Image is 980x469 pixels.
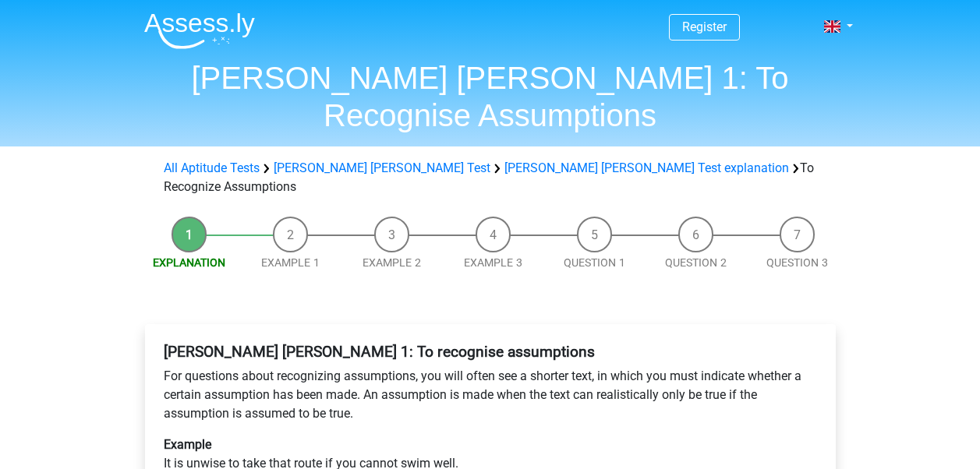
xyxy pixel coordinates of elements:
a: Explanation [153,256,225,269]
b: Example [164,437,211,452]
a: Register [682,19,727,34]
a: Example 2 [363,256,421,269]
a: Question 1 [564,256,625,269]
a: Example 1 [261,256,320,269]
p: For questions about recognizing assumptions, you will often see a shorter text, in which you must... [164,367,817,423]
a: All Aptitude Tests [164,160,260,175]
b: [PERSON_NAME] [PERSON_NAME] 1: To recognise assumptions [164,343,595,361]
a: [PERSON_NAME] [PERSON_NAME] Test [274,160,490,175]
a: Question 2 [665,256,727,269]
a: Question 3 [766,256,828,269]
a: [PERSON_NAME] [PERSON_NAME] Test explanation [504,160,789,175]
a: Example 3 [464,256,522,269]
div: To Recognize Assumptions [157,159,823,196]
img: Assessly [144,12,255,49]
h1: [PERSON_NAME] [PERSON_NAME] 1: To Recognise Assumptions [132,59,849,134]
